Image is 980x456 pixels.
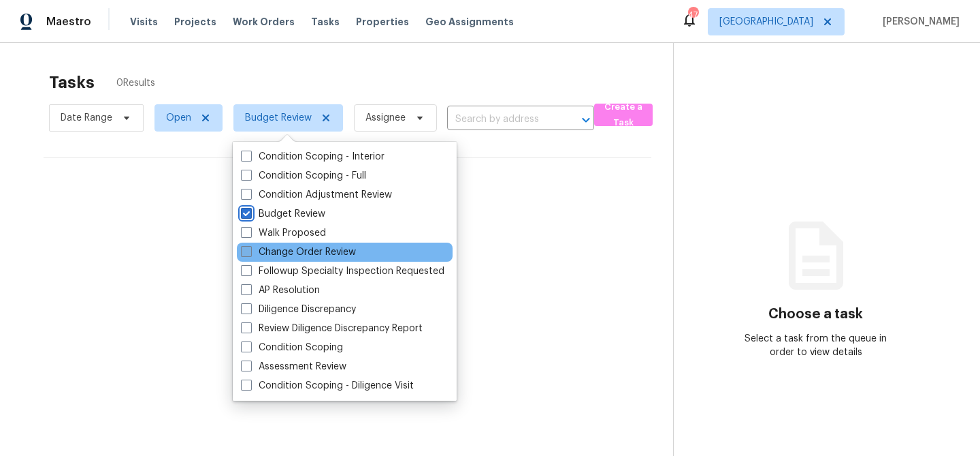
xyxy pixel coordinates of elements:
label: AP Resolution [241,284,320,297]
label: Review Diligence Discrepancy Report [241,322,423,335]
label: Condition Adjustment Review [241,188,392,202]
input: Search by address [447,109,556,130]
h3: Choose a task [768,307,863,321]
span: Properties [356,15,409,29]
span: Create a Task [601,100,646,131]
label: Condition Scoping - Interior [241,150,385,164]
span: Visits [130,15,158,29]
button: Open [576,110,595,130]
span: Open [166,111,191,125]
h2: Tasks [49,76,95,89]
label: Walk Proposed [241,226,326,240]
span: [PERSON_NAME] [877,15,960,29]
span: [GEOGRAPHIC_DATA] [719,15,813,29]
span: Maestro [46,15,91,29]
span: Assignee [365,111,406,125]
span: Budget Review [245,111,312,125]
span: Projects [174,15,216,29]
label: Condition Scoping - Diligence Visit [241,379,414,393]
span: 0 Results [116,76,155,90]
span: Geo Assignments [425,15,514,29]
label: Diligence Discrepancy [241,303,356,316]
div: 47 [688,8,698,22]
button: Create a Task [594,104,653,126]
label: Followup Specialty Inspection Requested [241,264,444,278]
label: Condition Scoping - Full [241,169,366,183]
span: Date Range [61,111,112,125]
span: Tasks [311,17,340,27]
label: Condition Scoping [241,341,343,354]
label: Budget Review [241,207,325,221]
span: Work Orders [233,15,295,29]
div: Select a task from the queue in order to view details [745,332,887,359]
label: Change Order Review [241,245,356,259]
label: Assessment Review [241,360,346,374]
